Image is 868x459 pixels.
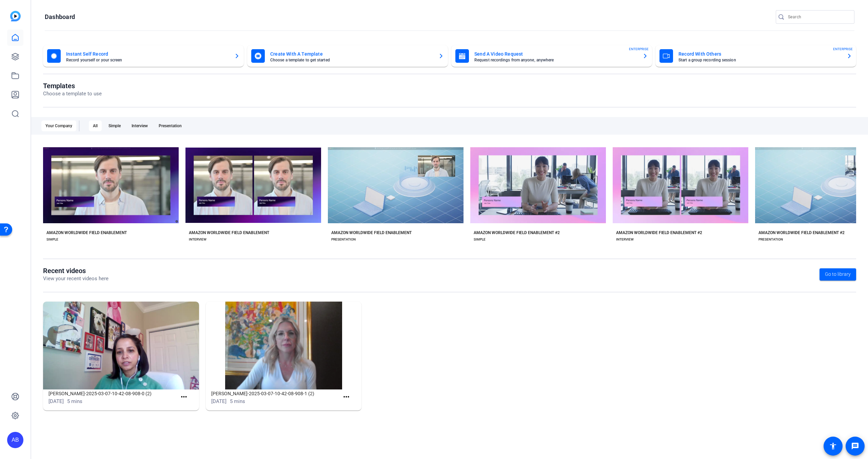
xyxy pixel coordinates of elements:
mat-card-subtitle: Start a group recording session [678,58,841,62]
div: AB [7,432,23,448]
div: AMAZON WORLDWIDE FIELD ENABLEMENT #2 [474,230,560,235]
div: AMAZON WORLDWIDE FIELD ENABLEMENT #2 [616,230,702,235]
div: Interview [127,120,152,131]
div: All [89,120,102,131]
img: Katie-Maxson-Katie-Maxson-2025-03-07-10-42-08-908-1 (2) [206,302,362,389]
span: Go to library [825,271,851,278]
mat-card-subtitle: Record yourself or your screen [66,58,229,62]
span: ENTERPRISE [629,46,649,52]
mat-card-title: Instant Self Record [66,50,229,58]
span: [DATE] [48,398,64,404]
button: Send A Video RequestRequest recordings from anyone, anywhereENTERPRISE [451,45,652,67]
img: blue-gradient.svg [10,11,21,21]
mat-icon: more_horiz [342,393,351,401]
div: SIMPLE [46,237,58,242]
button: Create With A TemplateChoose a template to get started [247,45,448,67]
div: PRESENTATION [758,237,783,242]
button: Instant Self RecordRecord yourself or your screen [43,45,244,67]
p: View your recent videos here [43,275,108,283]
h1: Templates [43,82,102,90]
div: Your Company [41,120,76,131]
span: ENTERPRISE [833,46,853,52]
mat-card-title: Send A Video Request [474,50,637,58]
div: INTERVIEW [616,237,634,242]
mat-icon: accessibility [829,442,837,450]
p: Choose a template to use [43,90,102,98]
div: INTERVIEW [189,237,206,242]
mat-icon: more_horiz [180,393,188,401]
h1: [PERSON_NAME]-2025-03-07-10-42-08-908-1 (2) [211,389,340,398]
div: AMAZON WORLDWIDE FIELD ENABLEMENT [46,230,127,235]
div: PRESENTATION [331,237,356,242]
h1: [PERSON_NAME]-2025-03-07-10-42-08-908-0 (2) [48,389,177,398]
input: Search [788,13,849,21]
div: AMAZON WORLDWIDE FIELD ENABLEMENT [331,230,412,235]
mat-card-title: Create With A Template [270,50,433,58]
span: 5 mins [230,398,245,404]
div: AMAZON WORLDWIDE FIELD ENABLEMENT [189,230,269,235]
div: Presentation [155,120,186,131]
mat-card-subtitle: Request recordings from anyone, anywhere [474,58,637,62]
a: Go to library [820,268,856,281]
span: [DATE] [211,398,226,404]
mat-card-subtitle: Choose a template to get started [270,58,433,62]
div: AMAZON WORLDWIDE FIELD ENABLEMENT #2 [758,230,845,235]
mat-card-title: Record With Others [678,50,841,58]
mat-icon: message [851,442,859,450]
h1: Dashboard [45,13,75,21]
span: 5 mins [67,398,82,404]
div: SIMPLE [474,237,486,242]
h1: Recent videos [43,267,108,275]
button: Record With OthersStart a group recording sessionENTERPRISE [655,45,856,67]
img: Chandana-Karmarkar-Chandana-Karmarkar-2025-03-07-10-42-08-908-0 (2) [43,302,199,389]
div: Simple [104,120,125,131]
